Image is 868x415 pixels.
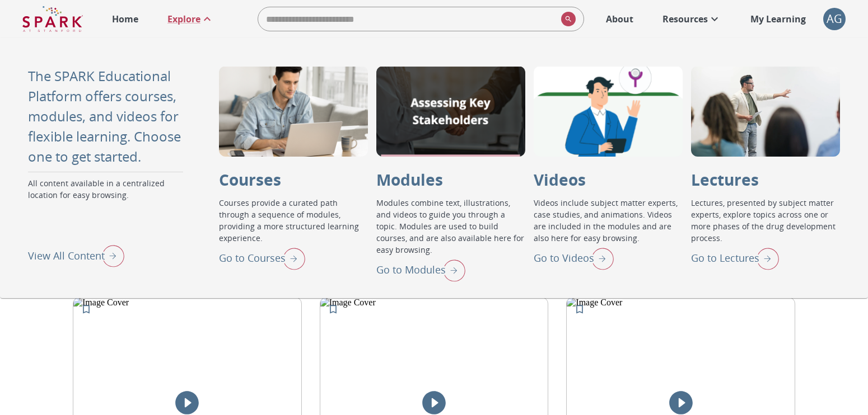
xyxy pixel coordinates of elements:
[376,197,525,256] p: Modules combine text, illustrations, and videos to guide you through a topic. Modules are used to...
[657,7,727,31] a: Resources
[691,244,779,273] div: Go to Lectures
[662,12,708,26] p: Resources
[745,7,812,31] a: My Learning
[219,244,305,273] div: Go to Courses
[22,6,83,32] img: Logo of SPARK at Stanford
[567,298,795,400] img: Image Cover
[219,197,368,244] p: Courses provide a curated path through a sequence of modules, providing a more structured learnin...
[751,244,779,273] img: right arrow
[376,66,525,157] div: Modules
[750,12,806,26] p: My Learning
[328,304,339,315] svg: Add to My Learning
[534,251,594,266] p: Go to Videos
[823,8,846,30] button: account of current user
[219,66,368,157] div: Courses
[574,304,585,315] svg: Add to My Learning
[534,66,683,157] div: Videos
[320,298,548,400] img: Image Cover
[691,168,759,191] p: Lectures
[534,197,683,244] p: Videos include subject matter experts, case studies, and animations. Videos are included in the m...
[534,168,586,191] p: Videos
[219,251,286,266] p: Go to Courses
[167,12,200,26] p: Explore
[606,12,633,26] p: About
[534,244,614,273] div: Go to Videos
[96,241,124,270] img: right arrow
[586,244,614,273] img: right arrow
[557,7,576,31] button: search
[28,177,191,241] p: All content available in a centralized location for easy browsing.
[81,304,92,315] svg: Add to My Learning
[106,7,144,31] a: Home
[28,248,105,263] p: View All Content
[376,168,443,191] p: Modules
[28,241,124,270] div: View All Content
[112,12,138,26] p: Home
[162,7,220,31] a: Explore
[691,251,759,266] p: Go to Lectures
[691,66,840,157] div: Lectures
[823,8,846,30] div: AG
[376,262,446,277] p: Go to Modules
[600,7,639,31] a: About
[691,197,840,244] p: Lectures, presented by subject matter experts, explore topics across one or more phases of the dr...
[376,256,465,285] div: Go to Modules
[73,298,301,400] img: Image Cover
[277,244,305,273] img: right arrow
[219,168,281,191] p: Courses
[28,66,191,167] p: The SPARK Educational Platform offers courses, modules, and videos for flexible learning. Choose ...
[437,256,465,285] img: right arrow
